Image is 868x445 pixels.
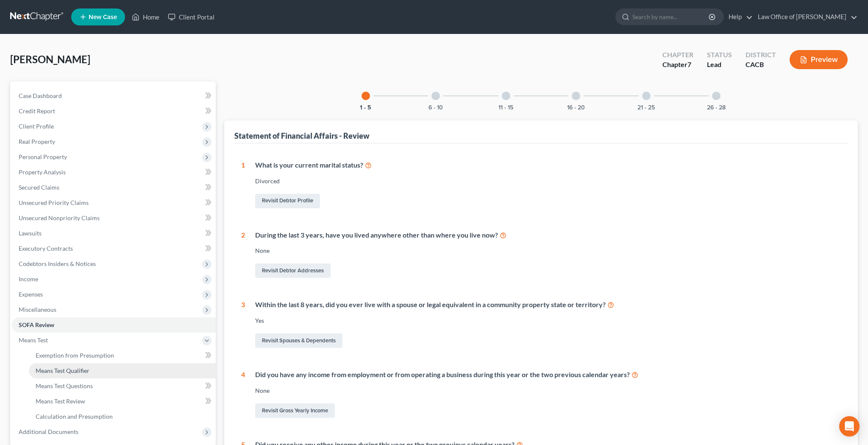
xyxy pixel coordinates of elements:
div: Divorced [255,177,841,185]
div: CACB [746,60,776,70]
span: Personal Property [19,153,67,160]
div: Open Intercom Messenger [839,416,860,437]
a: Revisit Debtor Addresses [255,263,331,278]
span: Means Test Qualifier [36,367,89,374]
span: Exemption from Presumption [36,352,114,359]
a: Home [128,9,164,25]
span: Unsecured Nonpriority Claims [19,214,100,221]
span: Client Profile [19,123,54,130]
span: Codebtors Insiders & Notices [19,260,96,267]
span: Means Test [19,336,48,344]
div: 2 [241,230,245,280]
span: Property Analysis [19,168,66,176]
div: What is your current marital status? [255,160,841,170]
a: Secured Claims [12,180,216,195]
div: None [255,246,841,255]
button: Preview [790,50,848,69]
a: Unsecured Priority Claims [12,195,216,210]
div: Yes [255,316,841,325]
button: 26 - 28 [707,105,726,111]
span: New Case [89,14,117,20]
span: Income [19,275,38,283]
div: Lead [707,60,732,70]
div: Status [707,50,732,60]
span: Calculation and Presumption [36,413,113,420]
div: None [255,386,841,395]
a: Revisit Debtor Profile [255,194,320,208]
span: SOFA Review [19,321,54,328]
button: 11 - 15 [498,105,513,111]
span: Unsecured Priority Claims [19,199,89,206]
a: Client Portal [164,9,219,25]
a: Means Test Questions [29,378,216,394]
a: Means Test Review [29,394,216,409]
span: Secured Claims [19,184,59,191]
div: 1 [241,160,245,210]
a: Revisit Spouses & Dependents [255,333,342,348]
a: Exemption from Presumption [29,348,216,363]
span: 7 [687,60,691,68]
div: 4 [241,370,245,420]
div: Chapter [662,60,693,70]
div: 3 [241,300,245,350]
a: Means Test Qualifier [29,363,216,378]
span: Additional Documents [19,428,78,435]
div: Chapter [662,50,693,60]
a: Lawsuits [12,226,216,241]
a: Executory Contracts [12,241,216,256]
a: Revisit Gross Yearly Income [255,403,335,418]
button: 1 - 5 [360,105,371,111]
span: Means Test Review [36,397,85,405]
span: Lawsuits [19,229,42,237]
div: District [746,50,776,60]
a: Law Office of [PERSON_NAME] [754,9,857,25]
a: SOFA Review [12,317,216,333]
span: Miscellaneous [19,306,56,313]
a: Credit Report [12,104,216,119]
button: 16 - 20 [567,105,585,111]
span: Credit Report [19,107,55,115]
a: Calculation and Presumption [29,409,216,424]
span: Real Property [19,138,55,145]
input: Search by name... [632,9,710,25]
a: Help [724,9,753,25]
span: [PERSON_NAME] [10,53,90,65]
div: Did you have any income from employment or from operating a business during this year or the two ... [255,370,841,380]
span: Case Dashboard [19,92,62,99]
a: Property Analysis [12,165,216,180]
a: Unsecured Nonpriority Claims [12,210,216,226]
div: Statement of Financial Affairs - Review [234,131,370,141]
button: 21 - 25 [637,105,655,111]
div: During the last 3 years, have you lived anywhere other than where you live now? [255,230,841,240]
button: 6 - 10 [428,105,443,111]
span: Executory Contracts [19,245,73,252]
span: Means Test Questions [36,382,93,389]
span: Expenses [19,291,43,298]
div: Within the last 8 years, did you ever live with a spouse or legal equivalent in a community prope... [255,300,841,310]
a: Case Dashboard [12,88,216,104]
